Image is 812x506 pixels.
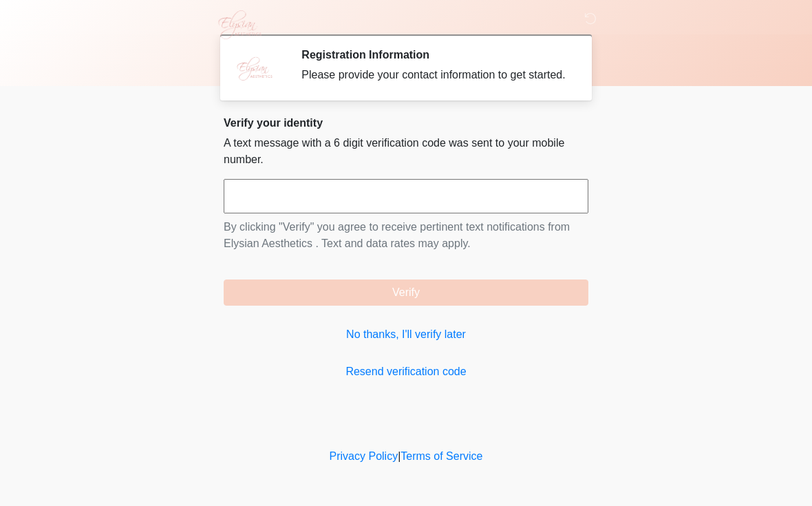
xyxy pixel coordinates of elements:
[224,326,588,343] a: No thanks, I'll verify later
[210,10,268,39] img: Elysian Aesthetics Logo
[301,48,568,61] h2: Registration Information
[398,450,400,462] a: |
[301,67,568,83] div: Please provide your contact information to get started.
[224,219,588,252] p: By clicking "Verify" you agree to receive pertinent text notifications from Elysian Aesthetics . ...
[224,280,588,306] button: Verify
[234,48,275,89] img: Agent Avatar
[224,116,588,129] h2: Verify your identity
[224,363,588,380] a: Resend verification code
[224,135,588,168] p: A text message with a 6 digit verification code was sent to your mobile number.
[330,450,398,462] a: Privacy Policy
[400,450,482,462] a: Terms of Service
